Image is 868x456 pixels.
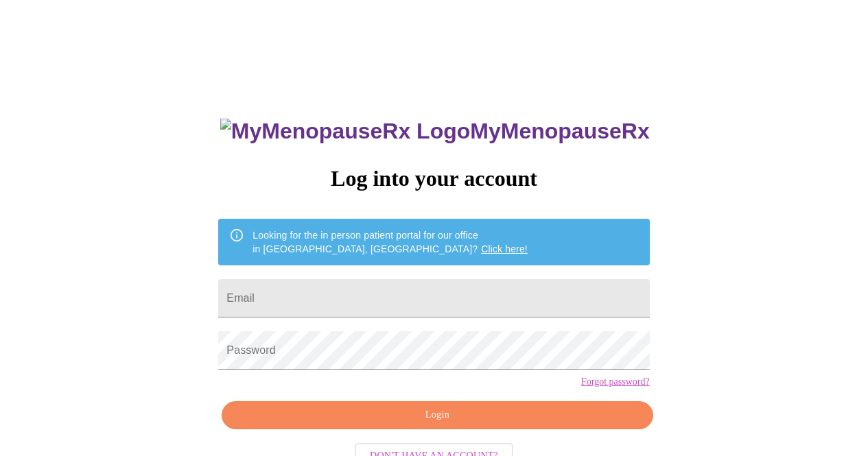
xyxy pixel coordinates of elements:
[218,166,649,191] h3: Log into your account
[220,119,650,144] h3: MyMenopauseRx
[222,401,653,429] button: Login
[237,407,637,424] span: Login
[253,223,528,261] div: Looking for the in person patient portal for our office in [GEOGRAPHIC_DATA], [GEOGRAPHIC_DATA]?
[481,243,528,254] a: Click here!
[220,119,470,144] img: MyMenopauseRx Logo
[581,376,650,387] a: Forgot password?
